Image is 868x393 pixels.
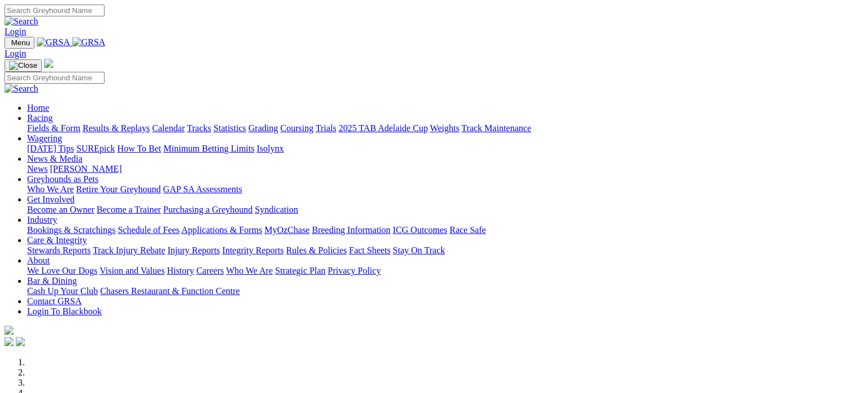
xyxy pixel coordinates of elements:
a: Contact GRSA [27,296,81,306]
a: Syndication [255,205,298,214]
div: Care & Integrity [27,245,855,256]
div: Bar & Dining [27,286,855,296]
img: Close [9,61,37,70]
a: Greyhounds as Pets [27,174,98,184]
a: Stewards Reports [27,245,90,255]
img: Search [5,84,38,94]
img: logo-grsa-white.png [44,59,53,68]
div: Greyhounds as Pets [27,184,855,195]
a: GAP SA Assessments [163,184,242,194]
a: Applications & Forms [181,225,262,235]
a: Strategic Plan [275,266,325,275]
a: Login To Blackbook [27,306,102,316]
a: [PERSON_NAME] [50,164,121,174]
a: Login [5,27,26,36]
a: Login [5,49,26,58]
a: News & Media [27,154,83,163]
a: Coursing [280,123,314,133]
img: GRSA [72,37,106,47]
img: twitter.svg [16,337,25,346]
a: [DATE] Tips [27,144,74,153]
a: Cash Up Your Club [27,286,98,296]
a: Race Safe [449,225,485,235]
a: Grading [249,123,278,133]
a: How To Bet [118,144,162,153]
a: Tracks [187,123,211,133]
div: Wagering [27,144,855,154]
a: SUREpick [76,144,115,153]
a: Vision and Values [99,266,164,275]
a: Statistics [214,123,246,133]
a: We Love Our Dogs [27,266,97,275]
img: GRSA [37,37,70,47]
div: Get Involved [27,205,855,215]
a: Track Injury Rebate [93,245,165,255]
img: Search [5,16,38,27]
a: Industry [27,215,57,224]
a: Breeding Information [312,225,390,235]
a: Track Maintenance [462,123,531,133]
a: Get Involved [27,195,75,204]
a: Injury Reports [167,245,220,255]
a: Fact Sheets [349,245,390,255]
a: Become an Owner [27,205,94,214]
a: Stay On Track [393,245,445,255]
a: Careers [196,266,224,275]
a: Results & Replays [83,123,150,133]
a: About [27,256,50,265]
a: Wagering [27,133,62,143]
a: Schedule of Fees [118,225,179,235]
img: logo-grsa-white.png [5,326,14,335]
a: History [167,266,194,275]
a: Home [27,103,49,113]
a: Integrity Reports [222,245,284,255]
div: Racing [27,123,855,133]
a: Minimum Betting Limits [163,144,254,153]
a: Isolynx [257,144,284,153]
a: Racing [27,113,53,123]
a: Become a Trainer [97,205,161,214]
a: Weights [430,123,459,133]
a: Purchasing a Greyhound [163,205,253,214]
button: Toggle navigation [5,59,42,72]
button: Toggle navigation [5,37,34,49]
div: News & Media [27,164,855,174]
span: Menu [11,38,30,47]
img: facebook.svg [5,337,14,346]
a: Retire Your Greyhound [76,184,161,194]
a: 2025 TAB Adelaide Cup [338,123,428,133]
a: Who We Are [226,266,273,275]
a: Bookings & Scratchings [27,225,115,235]
a: Who We Are [27,184,74,194]
input: Search [5,5,105,16]
div: Industry [27,225,855,235]
a: Chasers Restaurant & Function Centre [100,286,240,296]
a: Care & Integrity [27,235,87,245]
div: About [27,266,855,276]
a: Rules & Policies [286,245,347,255]
a: ICG Outcomes [393,225,447,235]
a: Fields & Form [27,123,80,133]
a: MyOzChase [264,225,310,235]
a: Calendar [152,123,185,133]
a: Bar & Dining [27,276,77,286]
a: Privacy Policy [328,266,381,275]
a: News [27,164,47,174]
input: Search [5,72,105,84]
a: Trials [315,123,336,133]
